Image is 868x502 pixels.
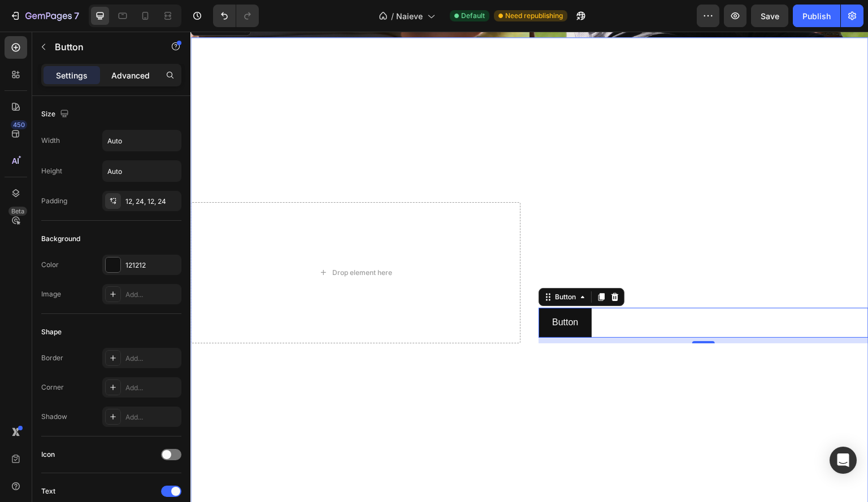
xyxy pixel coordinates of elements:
[41,166,62,176] div: Height
[41,289,61,299] div: Image
[213,5,259,27] div: Undo/Redo
[396,10,423,22] span: Naieve
[125,353,179,364] div: Add...
[125,197,179,207] div: 12, 24, 12, 24
[41,327,62,337] div: Shape
[41,412,67,422] div: Shadow
[103,161,181,181] input: Auto
[362,283,388,299] p: Button
[125,383,179,393] div: Add...
[142,237,202,246] div: Drop element here
[761,11,779,21] span: Save
[103,130,181,151] input: Auto
[56,69,88,81] p: Settings
[190,32,868,502] iframe: Design area
[41,136,60,146] div: Width
[41,449,55,460] div: Icon
[11,120,27,129] div: 450
[349,172,677,239] p: Inspired by nature, designed for life
[461,11,485,21] span: Default
[41,260,59,270] div: Color
[348,276,401,306] button: <p>Button</p>
[505,11,563,21] span: Need republishing
[55,40,151,54] p: Button
[125,412,179,422] div: Add...
[41,107,71,122] div: Size
[830,447,857,474] div: Open Intercom Messenger
[362,260,388,270] div: Button
[74,9,79,23] p: 7
[349,247,677,264] p: Welcome to Naieve Activewear
[8,207,27,216] div: Beta
[41,382,64,392] div: Corner
[125,260,179,270] div: 121212
[41,196,67,206] div: Padding
[41,353,63,363] div: Border
[125,290,179,300] div: Add...
[391,10,394,22] span: /
[111,69,150,81] p: Advanced
[802,10,831,22] div: Publish
[5,5,84,27] button: 7
[41,234,80,244] div: Background
[41,486,55,496] div: Text
[793,5,840,27] button: Publish
[751,5,788,27] button: Save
